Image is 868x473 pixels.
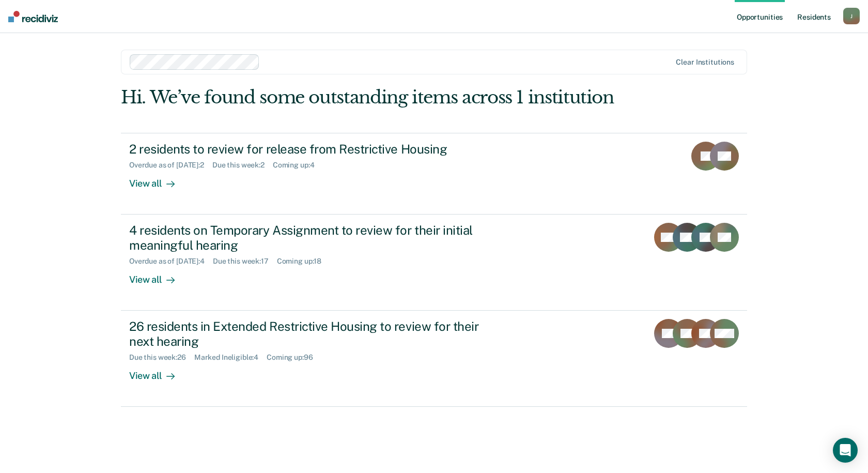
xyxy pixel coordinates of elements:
div: Coming up : 18 [277,257,330,266]
div: Overdue as of [DATE] : 2 [129,161,212,170]
div: Overdue as of [DATE] : 4 [129,257,213,266]
div: Marked Ineligible : 4 [194,353,267,362]
div: View all [129,169,187,189]
div: Due this week : 17 [213,257,277,266]
a: 2 residents to review for release from Restrictive HousingOverdue as of [DATE]:2Due this week:2Co... [121,133,747,215]
img: Recidiviz [8,11,58,22]
a: 26 residents in Extended Restrictive Housing to review for their next hearingDue this week:26Mark... [121,311,747,407]
div: 2 residents to review for release from Restrictive Housing [129,142,492,157]
div: Coming up : 96 [267,353,321,362]
div: Clear institutions [676,58,734,67]
div: Hi. We’ve found some outstanding items across 1 institution [121,87,622,108]
div: Open Intercom Messenger [833,438,858,463]
a: 4 residents on Temporary Assignment to review for their initial meaningful hearingOverdue as of [... [121,215,747,311]
button: J [843,8,860,24]
div: Coming up : 4 [273,161,323,170]
div: Due this week : 26 [129,353,194,362]
div: 26 residents in Extended Restrictive Housing to review for their next hearing [129,319,492,349]
div: Due this week : 2 [212,161,273,170]
div: 4 residents on Temporary Assignment to review for their initial meaningful hearing [129,223,492,253]
div: View all [129,361,187,382]
div: View all [129,265,187,285]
